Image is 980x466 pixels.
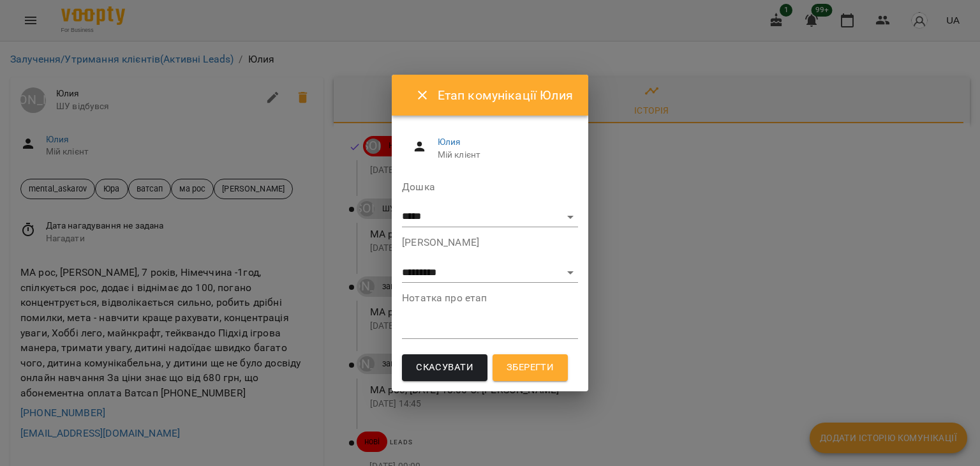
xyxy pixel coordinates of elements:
button: Close [407,80,438,110]
h6: Етап комунікації Юлия [438,86,573,105]
span: Зберегти [507,359,554,376]
span: Скасувати [416,359,473,376]
label: Нотатка про етап [402,293,578,303]
label: Дошка [402,182,578,192]
a: Юлия [438,137,461,147]
button: Зберегти [493,354,568,381]
label: [PERSON_NAME] [402,237,578,248]
button: Скасувати [402,354,487,381]
span: Мій клієнт [438,149,568,162]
